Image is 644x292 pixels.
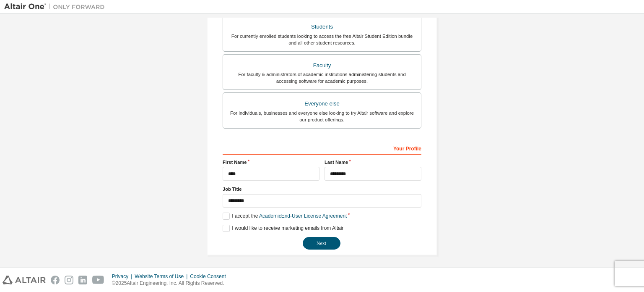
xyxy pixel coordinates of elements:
[65,276,73,284] img: instagram.svg
[3,276,46,284] img: altair_logo.svg
[78,276,87,284] img: linkedin.svg
[92,276,104,284] img: youtube.svg
[223,159,319,166] label: First Name
[135,273,190,280] div: Website Terms of Use
[4,3,109,11] img: Altair One
[223,225,343,232] label: I would like to receive marketing emails from Altair
[51,276,60,284] img: facebook.svg
[223,141,421,155] div: Your Profile
[303,237,340,250] button: Next
[112,280,231,287] p: © 2025 Altair Engineering, Inc. All Rights Reserved.
[190,273,231,280] div: Cookie Consent
[228,98,416,110] div: Everyone else
[228,33,416,46] div: For currently enrolled students looking to access the free Altair Student Edition bundle and all ...
[228,71,416,84] div: For faculty & administrators of academic institutions administering students and accessing softwa...
[112,273,135,280] div: Privacy
[223,186,421,192] label: Job Title
[228,21,416,33] div: Students
[223,213,347,220] label: I accept the
[228,60,416,71] div: Faculty
[325,159,421,166] label: Last Name
[228,110,416,123] div: For individuals, businesses and everyone else looking to try Altair software and explore our prod...
[259,213,347,219] a: Academic End-User License Agreement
